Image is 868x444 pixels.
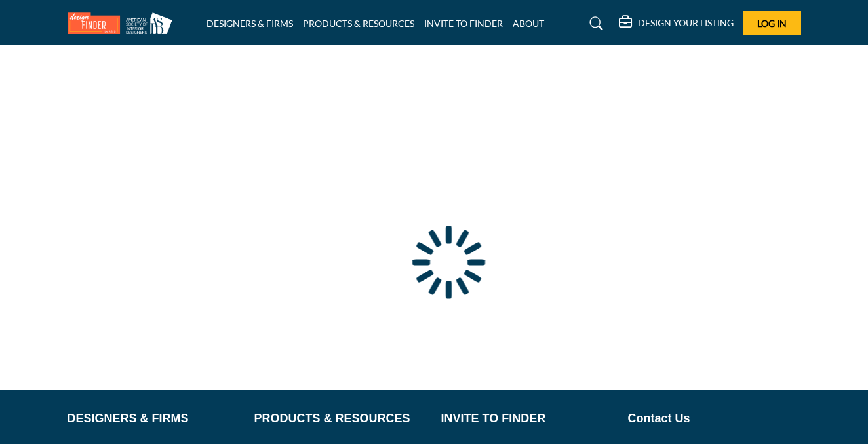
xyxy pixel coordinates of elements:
[254,410,427,428] a: PRODUCTS & RESOURCES
[638,17,734,29] h5: DESIGN YOUR LISTING
[68,12,179,34] img: Site Logo
[303,18,414,29] a: PRODUCTS & RESOURCES
[68,410,241,428] a: DESIGNERS & FIRMS
[577,13,612,34] a: Search
[743,11,801,35] button: Log In
[628,410,801,428] a: Contact Us
[424,18,503,29] a: INVITE TO FINDER
[513,18,544,29] a: ABOUT
[757,18,787,29] span: Log In
[441,410,614,428] a: INVITE TO FINDER
[619,16,734,31] div: DESIGN YOUR LISTING
[207,18,293,29] a: DESIGNERS & FIRMS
